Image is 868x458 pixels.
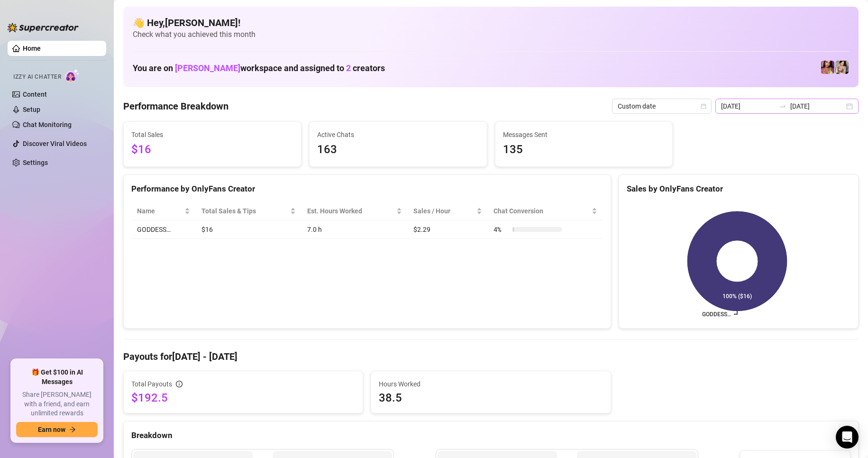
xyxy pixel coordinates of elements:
span: Earn now [38,426,65,433]
span: 135 [503,141,665,159]
span: [PERSON_NAME] [175,63,240,73]
h4: Payouts for [DATE] - [DATE] [123,350,859,363]
span: Chat Conversion [493,206,590,216]
span: calendar [701,103,706,109]
div: Est. Hours Worked [307,206,394,216]
a: Home [23,45,41,52]
div: Sales by OnlyFans Creator [627,183,850,195]
button: Earn nowarrow-right [16,422,98,437]
h4: 👋 Hey, [PERSON_NAME] ! [133,16,849,29]
text: GODDESS… [702,311,731,318]
div: Open Intercom Messenger [836,426,859,449]
span: arrow-right [69,426,76,433]
div: Performance by OnlyFans Creator [131,183,603,195]
th: Chat Conversion [488,202,603,220]
span: 163 [317,141,479,159]
img: AI Chatter [65,69,80,82]
td: 7.0 h [302,220,408,239]
th: Name [131,202,196,220]
th: Sales / Hour [408,202,488,220]
span: Check what you achieved this month [133,29,849,40]
a: Setup [23,106,40,113]
span: 38.5 [379,390,603,405]
input: Start date [721,101,775,111]
th: Total Sales & Tips [196,202,301,220]
span: Name [137,206,183,216]
a: Content [23,91,47,98]
td: $16 [196,220,301,239]
a: Discover Viral Videos [23,140,87,147]
span: Messages Sent [503,129,665,140]
td: GODDESS… [131,220,196,239]
span: info-circle [176,381,183,387]
img: logo-BBDzfeDw.svg [8,23,79,32]
input: End date [790,101,844,111]
h4: Performance Breakdown [123,100,228,113]
h1: You are on workspace and assigned to creators [133,63,385,73]
span: Total Sales & Tips [201,206,288,216]
span: Share [PERSON_NAME] with a friend, and earn unlimited rewards [16,390,98,418]
span: Custom date [618,99,706,113]
span: 2 [346,63,351,73]
img: Jenna [835,61,849,74]
span: Hours Worked [379,379,603,389]
span: Izzy AI Chatter [13,73,61,82]
a: Chat Monitoring [23,121,72,128]
div: Breakdown [131,429,850,442]
span: $16 [131,141,293,159]
span: $192.5 [131,390,355,405]
a: Settings [23,159,48,166]
span: 4 % [493,224,509,235]
span: Active Chats [317,129,479,140]
span: to [779,102,786,110]
td: $2.29 [408,220,488,239]
span: Total Sales [131,129,293,140]
span: 🎁 Get $100 in AI Messages [16,368,98,386]
span: Sales / Hour [413,206,475,216]
span: Total Payouts [131,379,172,389]
img: GODDESS [821,61,834,74]
span: swap-right [779,102,786,110]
